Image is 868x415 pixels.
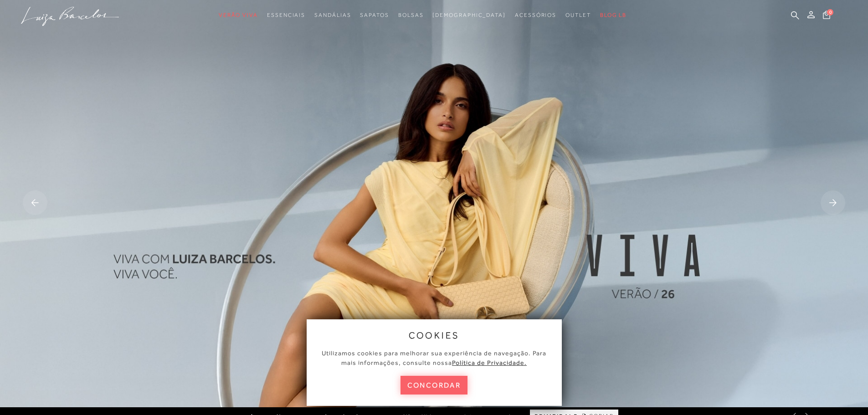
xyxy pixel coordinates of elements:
[452,359,527,366] a: Política de Privacidade.
[314,7,351,24] a: noSubCategoriesText
[565,7,591,24] a: noSubCategoriesText
[398,7,424,24] a: noSubCategoriesText
[314,12,351,18] span: Sandálias
[432,7,506,24] a: noSubCategoriesText
[398,12,424,18] span: Bolsas
[360,12,389,18] span: Sapatos
[219,7,258,24] a: noSubCategoriesText
[267,12,305,18] span: Essenciais
[600,7,627,24] a: BLOG LB
[401,376,468,395] button: concordar
[515,12,556,18] span: Acessórios
[565,12,591,18] span: Outlet
[827,9,833,15] span: 0
[515,7,556,24] a: noSubCategoriesText
[409,330,460,340] span: cookies
[322,349,546,366] span: Utilizamos cookies para melhorar sua experiência de navegação. Para mais informações, consulte nossa
[432,12,506,18] span: [DEMOGRAPHIC_DATA]
[820,10,833,22] button: 0
[219,12,258,18] span: Verão Viva
[600,12,627,18] span: BLOG LB
[267,7,305,24] a: noSubCategoriesText
[360,7,389,24] a: noSubCategoriesText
